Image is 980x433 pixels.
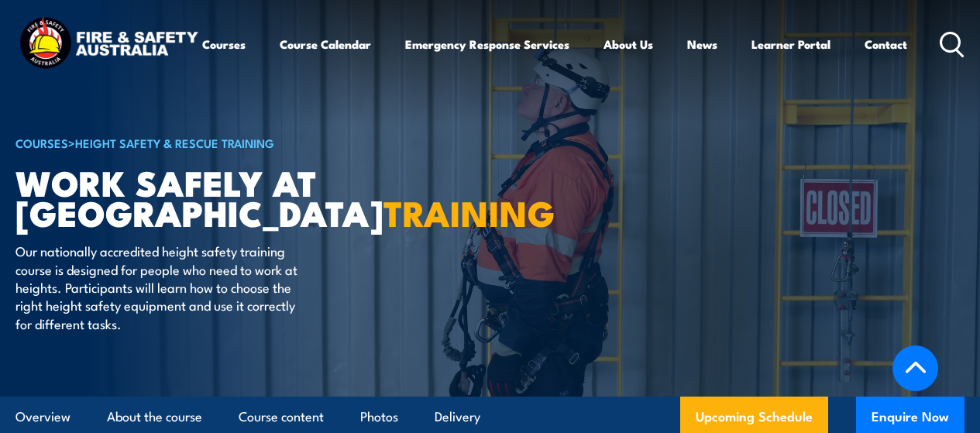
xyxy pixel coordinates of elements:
a: News [687,26,717,63]
a: Height Safety & Rescue Training [75,134,274,151]
p: Our nationally accredited height safety training course is designed for people who need to work a... [15,242,298,332]
h6: > [15,133,398,152]
a: COURSES [15,134,68,151]
a: About Us [603,26,653,63]
h1: Work Safely at [GEOGRAPHIC_DATA] [15,167,398,227]
a: Course Calendar [280,26,371,63]
strong: TRAINING [383,185,555,239]
a: Emergency Response Services [405,26,569,63]
a: Contact [865,26,907,63]
a: Learner Portal [751,26,830,63]
a: Courses [202,26,246,63]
